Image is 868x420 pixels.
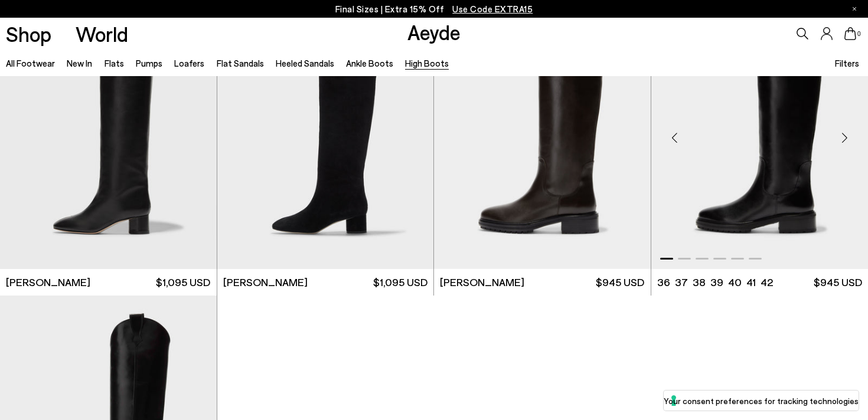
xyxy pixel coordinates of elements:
[710,275,723,290] li: 39
[434,269,651,296] a: [PERSON_NAME] $945 USD
[156,275,210,290] span: $1,095 USD
[6,275,90,290] span: [PERSON_NAME]
[761,275,773,290] li: 42
[657,275,769,290] ul: variant
[827,120,862,155] div: Next slide
[136,58,162,68] a: Pumps
[693,275,706,290] li: 38
[217,58,264,68] a: Flat Sandals
[728,275,742,290] li: 40
[452,4,533,14] span: Navigate to /collections/ss25-final-sizes
[657,275,670,290] li: 36
[174,58,204,68] a: Loafers
[346,58,393,68] a: Ankle Boots
[835,58,859,68] span: Filters
[405,58,449,68] a: High Boots
[596,275,644,290] span: $945 USD
[746,275,756,290] li: 41
[276,58,334,68] a: Heeled Sandals
[67,58,92,68] a: New In
[223,275,308,290] span: [PERSON_NAME]
[6,58,55,68] a: All Footwear
[856,31,862,37] span: 0
[657,120,693,155] div: Previous slide
[814,275,862,290] span: $945 USD
[217,269,434,296] a: [PERSON_NAME] $1,095 USD
[844,27,856,40] a: 0
[105,58,124,68] a: Flats
[6,24,51,44] a: Shop
[373,275,428,290] span: $1,095 USD
[440,275,524,290] span: [PERSON_NAME]
[664,395,859,407] label: Your consent preferences for tracking technologies
[407,19,461,44] a: Aeyde
[675,275,688,290] li: 37
[335,2,533,17] p: Final Sizes | Extra 15% Off
[664,391,859,411] button: Your consent preferences for tracking technologies
[76,24,128,44] a: World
